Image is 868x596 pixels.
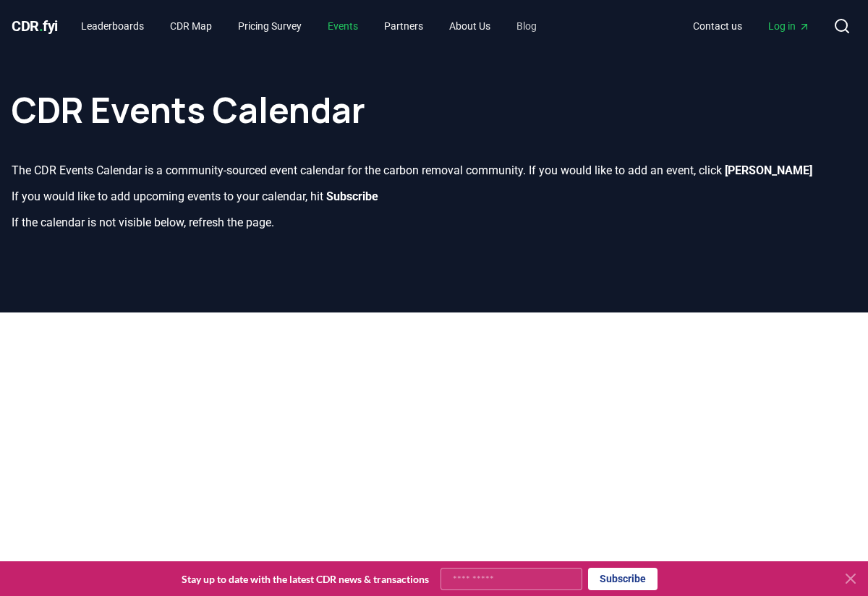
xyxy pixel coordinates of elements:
[39,17,43,35] span: .
[69,13,156,39] a: Leaderboards
[158,13,224,39] a: CDR Map
[12,214,856,231] p: If the calendar is not visible below, refresh the page.
[226,13,313,39] a: Pricing Survey
[12,64,856,127] h1: CDR Events Calendar
[373,13,435,39] a: Partners
[681,13,754,39] a: Contact us
[326,190,378,203] b: Subscribe
[505,13,548,39] a: Blog
[12,162,856,179] p: The CDR Events Calendar is a community-sourced event calendar for the carbon removal community. I...
[69,13,548,39] nav: Main
[438,13,502,39] a: About Us
[725,163,812,177] b: [PERSON_NAME]
[757,13,822,39] a: Log in
[681,13,822,39] nav: Main
[768,19,810,33] span: Log in
[12,17,58,35] span: CDR fyi
[12,16,58,36] a: CDR.fyi
[12,188,856,205] p: If you would like to add upcoming events to your calendar, hit
[316,13,370,39] a: Events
